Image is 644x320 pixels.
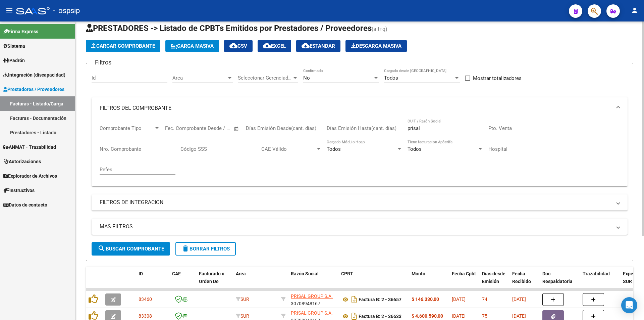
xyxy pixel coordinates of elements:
i: Descargar documento [350,294,359,305]
span: 75 [482,313,487,319]
span: CAE Válido [261,146,316,152]
span: CSV [229,43,247,49]
mat-icon: cloud_download [263,42,271,50]
span: Sistema [3,42,25,50]
span: No [303,75,310,81]
span: ANMAT - Trazabilidad [3,143,56,151]
span: Datos de contacto [3,201,47,209]
datatable-header-cell: Fecha Recibido [509,267,540,296]
datatable-header-cell: Monto [409,267,449,296]
button: Cargar Comprobante [86,40,160,52]
span: Area [236,271,246,276]
span: Borrar Filtros [181,246,230,252]
span: Fecha Recibido [512,271,531,284]
button: EXCEL [258,40,291,52]
span: Razón Social [291,271,319,276]
span: (alt+q) [372,26,387,32]
mat-icon: cloud_download [302,42,310,50]
button: Descarga Masiva [345,40,407,52]
input: Start date [165,125,187,131]
span: PRESTADORES -> Listado de CPBTs Emitidos por Prestadores / Proveedores [86,24,372,33]
span: Estandar [302,43,335,49]
datatable-header-cell: Facturado x Orden De [196,267,233,296]
span: Doc Respaldatoria [542,271,573,284]
span: Padrón [3,57,25,64]
datatable-header-cell: CAE [169,267,196,296]
span: Buscar Comprobante [98,246,164,252]
datatable-header-cell: CPBT [338,267,409,296]
mat-icon: search [98,244,106,253]
span: Descarga Masiva [351,43,401,49]
div: 30708948167 [291,292,336,307]
span: Trazabilidad [583,271,610,276]
datatable-header-cell: Area [233,267,278,296]
span: Días desde Emisión [482,271,505,284]
span: Comprobante Tipo [100,125,154,131]
button: Carga Masiva [165,40,219,52]
span: PRISAL GROUP S.A. [291,293,333,299]
datatable-header-cell: Trazabilidad [580,267,620,296]
span: Instructivos [3,187,35,194]
span: Todos [408,146,422,152]
button: Open calendar [233,125,240,133]
span: Seleccionar Gerenciador [238,75,292,81]
span: Todos [327,146,341,152]
span: Fecha Cpbt [452,271,476,276]
mat-panel-title: FILTROS DEL COMPROBANTE [100,104,611,112]
span: [DATE] [452,313,466,319]
span: CAE [172,271,181,276]
span: Explorador de Archivos [3,172,57,180]
span: [DATE] [452,296,466,302]
span: [DATE] [512,313,526,319]
mat-icon: menu [5,6,13,14]
span: Autorizaciones [3,158,41,165]
span: CPBT [341,271,353,276]
span: - ospsip [53,3,80,18]
span: SUR [236,296,249,302]
span: Carga Masiva [171,43,214,49]
span: EXCEL [263,43,286,49]
button: Borrar Filtros [175,242,236,256]
span: ID [139,271,143,276]
span: Cargar Comprobante [91,43,155,49]
div: FILTROS DEL COMPROBANTE [92,119,628,186]
button: CSV [224,40,253,52]
span: 74 [482,296,487,302]
h3: Filtros [92,58,115,67]
span: Facturado x Orden De [199,271,224,284]
button: Buscar Comprobante [92,242,170,256]
span: Prestadores / Proveedores [3,86,64,93]
strong: $ 4.600.590,00 [412,313,443,319]
mat-icon: delete [181,244,190,253]
span: 83460 [139,296,152,302]
mat-expansion-panel-header: FILTROS DEL COMPROBANTE [92,97,628,119]
span: Mostrar totalizadores [473,74,522,82]
span: Area [172,75,227,81]
datatable-header-cell: ID [136,267,169,296]
span: SUR [236,313,249,319]
datatable-header-cell: Fecha Cpbt [449,267,479,296]
button: Estandar [296,40,340,52]
app-download-masive: Descarga masiva de comprobantes (adjuntos) [345,40,407,52]
datatable-header-cell: Doc Respaldatoria [540,267,580,296]
span: Firma Express [3,28,38,35]
span: Todos [384,75,398,81]
mat-expansion-panel-header: MAS FILTROS [92,219,628,235]
span: 83308 [139,313,152,319]
input: End date [193,125,225,131]
span: Monto [412,271,425,276]
div: Open Intercom Messenger [621,297,637,313]
span: Integración (discapacidad) [3,71,65,79]
datatable-header-cell: Razón Social [288,267,338,296]
mat-panel-title: FILTROS DE INTEGRACION [100,199,611,206]
mat-icon: person [631,6,639,14]
strong: $ 146.330,00 [412,296,439,302]
datatable-header-cell: Días desde Emisión [479,267,509,296]
mat-expansion-panel-header: FILTROS DE INTEGRACION [92,194,628,211]
mat-icon: cloud_download [229,42,237,50]
strong: Factura B: 2 - 36657 [359,297,401,302]
mat-panel-title: MAS FILTROS [100,223,611,230]
strong: Factura B: 2 - 36633 [359,314,401,319]
span: PRISAL GROUP S.A. [291,310,333,316]
span: [DATE] [512,296,526,302]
